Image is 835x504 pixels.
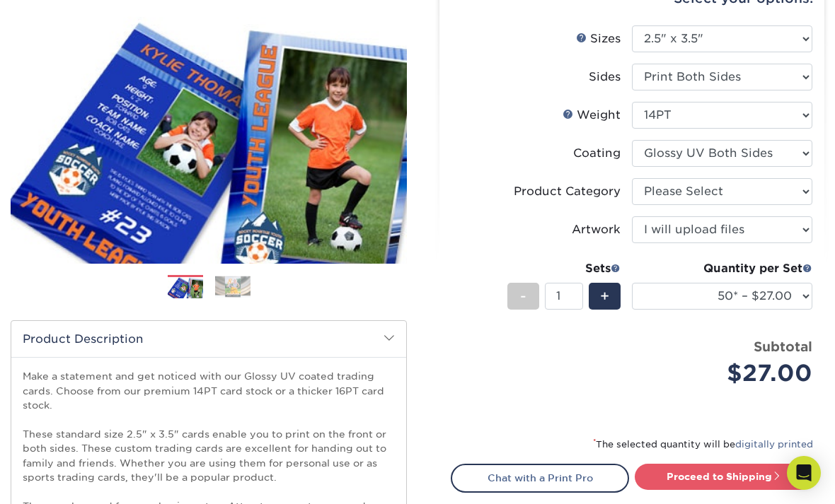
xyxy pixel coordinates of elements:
[593,439,813,450] small: The selected quantity will be
[563,107,621,124] div: Weight
[632,260,812,277] div: Quantity per Set
[514,183,621,200] div: Product Category
[589,69,621,86] div: Sides
[572,221,621,238] div: Artwork
[600,286,609,307] span: +
[507,260,621,277] div: Sets
[11,321,406,357] h2: Product Description
[735,439,813,450] a: digitally printed
[635,464,813,489] a: Proceed to Shipping
[787,456,821,490] div: Open Intercom Messenger
[520,286,526,307] span: -
[576,30,621,47] div: Sizes
[573,145,621,162] div: Coating
[643,356,812,390] div: $27.00
[215,276,250,298] img: Trading Cards 02
[451,464,629,492] a: Chat with a Print Pro
[11,3,407,277] img: Glossy UV Coated 01
[4,461,120,499] iframe: Google Customer Reviews
[754,339,812,354] strong: Subtotal
[168,276,203,300] img: Trading Cards 01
